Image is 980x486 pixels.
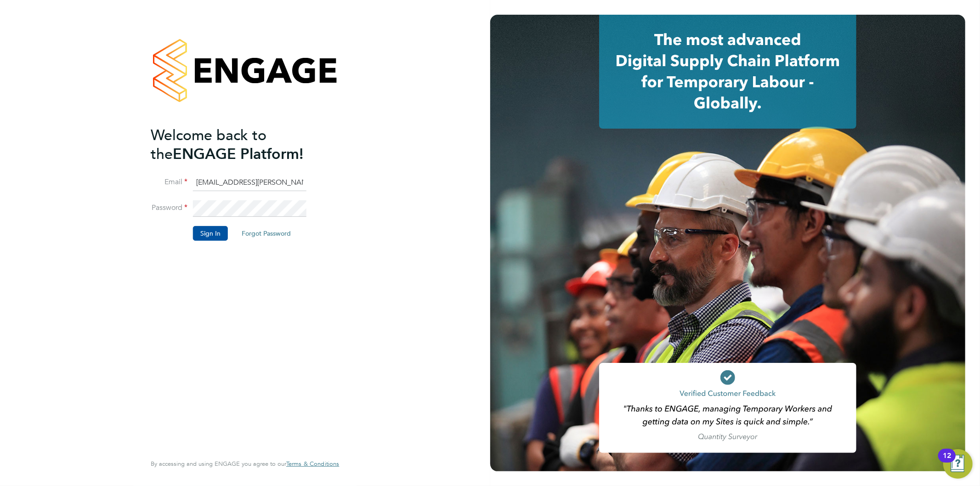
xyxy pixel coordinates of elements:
label: Password [151,203,187,213]
input: Enter your work email... [193,175,306,191]
span: By accessing and using ENGAGE you agree to our [151,460,339,468]
label: Email [151,177,187,187]
button: Sign In [193,226,228,241]
div: 12 [943,456,951,468]
button: Forgot Password [234,226,298,241]
a: Terms & Conditions [286,460,339,468]
span: Welcome back to the [151,126,266,163]
h2: ENGAGE Platform! [151,126,330,164]
button: Open Resource Center, 12 new notifications [943,449,973,479]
